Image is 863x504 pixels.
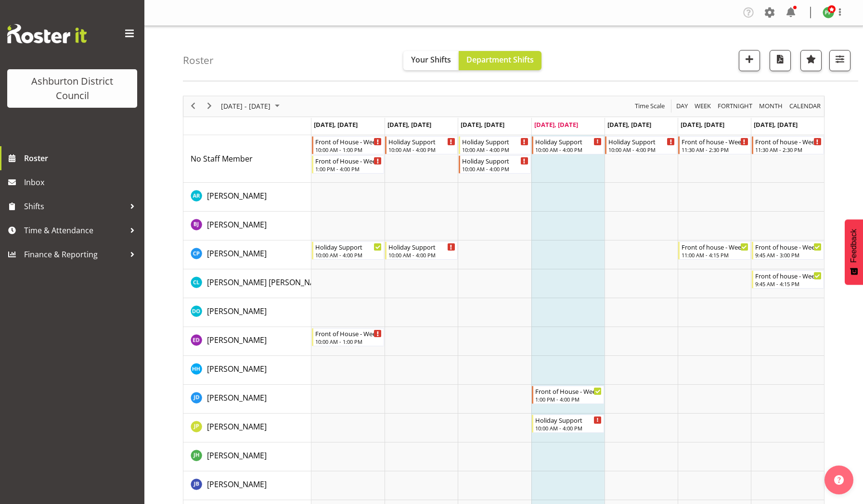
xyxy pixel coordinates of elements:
button: Download a PDF of the roster according to the set date range. [770,50,791,71]
div: Front of house - Weekend Volunteer [682,137,748,146]
span: [DATE], [DATE] [681,120,724,129]
div: Front of House - Weekday [315,328,382,338]
button: October 2025 [219,100,284,112]
img: help-xxl-2.png [834,475,844,485]
a: [PERSON_NAME] [207,248,267,259]
div: No Staff Member"s event - Holiday Support Begin From Tuesday, September 30, 2025 at 10:00:00 AM G... [385,136,457,154]
span: Feedback [850,229,858,263]
span: Time Scale [634,100,666,112]
a: [PERSON_NAME] [207,305,267,317]
button: Your Shifts [403,51,459,70]
div: Front of house - Weekend [755,271,822,280]
button: Add a new shift [739,50,760,71]
span: Inbox [24,175,140,189]
button: Department Shifts [459,51,541,70]
div: Ashburton District Council [17,74,128,103]
button: Fortnight [716,100,754,112]
div: No Staff Member"s event - Front of house - Weekend Volunteer Begin From Saturday, October 4, 2025... [678,136,750,154]
td: No Staff Member resource [183,135,311,183]
div: No Staff Member"s event - Holiday Support Begin From Wednesday, October 1, 2025 at 10:00:00 AM GM... [459,136,531,154]
div: Holiday Support [462,156,528,165]
div: Holiday Support [388,242,455,252]
div: 9:45 AM - 4:15 PM [755,280,822,288]
div: Front of House - Weekday [535,386,602,396]
div: Front of house - Weekend Volunteer [755,137,822,146]
img: Rosterit website logo [7,24,87,43]
span: [PERSON_NAME] [207,335,267,345]
span: Your Shifts [411,54,451,65]
span: Time & Attendance [24,223,125,238]
div: No Staff Member"s event - Holiday Support Begin From Wednesday, October 1, 2025 at 10:00:00 AM GM... [459,155,531,174]
span: Shifts [24,199,125,214]
a: [PERSON_NAME] [207,479,267,490]
a: [PERSON_NAME] [207,363,267,375]
div: 10:00 AM - 4:00 PM [535,146,602,153]
div: 10:00 AM - 4:00 PM [315,251,382,259]
button: Next [203,100,216,112]
span: [DATE], [DATE] [314,120,358,129]
div: 1:00 PM - 4:00 PM [315,165,382,173]
div: 10:00 AM - 4:00 PM [535,424,602,432]
td: Jackie Driver resource [183,385,311,414]
div: 9:45 AM - 3:00 PM [755,251,822,259]
a: [PERSON_NAME] [PERSON_NAME] [207,277,328,288]
div: Holiday Support [535,137,602,146]
span: [DATE], [DATE] [754,120,798,129]
div: Esther Deans"s event - Front of House - Weekday Begin From Monday, September 29, 2025 at 10:00:00... [312,328,384,346]
div: No Staff Member"s event - Holiday Support Begin From Friday, October 3, 2025 at 10:00:00 AM GMT+1... [605,136,677,154]
span: No Staff Member [191,153,253,164]
div: 10:00 AM - 4:00 PM [608,146,675,153]
div: No Staff Member"s event - Front of house - Weekend Volunteer Begin From Sunday, October 5, 2025 a... [752,136,824,154]
span: [PERSON_NAME] [207,364,267,374]
div: Front of house - Weekend [682,242,748,252]
span: Fortnight [717,100,753,112]
td: Esther Deans resource [183,327,311,356]
div: Front of House - Weekday [315,137,382,146]
span: [PERSON_NAME] [207,306,267,316]
div: No Staff Member"s event - Front of House - Weekday Begin From Monday, September 29, 2025 at 1:00:... [312,155,384,174]
button: Timeline Day [675,100,690,112]
button: Timeline Month [758,100,785,112]
div: next period [201,96,218,116]
a: [PERSON_NAME] [207,219,267,230]
a: [PERSON_NAME] [207,190,267,202]
td: Jean Butt resource [183,471,311,500]
div: Charin Phumcharoen"s event - Front of house - Weekend Begin From Saturday, October 4, 2025 at 11:... [678,241,750,260]
td: Denise O'Halloran resource [183,298,311,327]
span: [DATE] - [DATE] [220,100,271,112]
span: [PERSON_NAME] [207,248,267,259]
td: Barbara Jaine resource [183,212,311,240]
span: Month [758,100,784,112]
img: polly-price11030.jpg [823,7,834,18]
span: Finance & Reporting [24,247,125,262]
td: Charin Phumcharoen resource [183,240,311,269]
div: 11:00 AM - 4:15 PM [682,251,748,259]
div: 10:00 AM - 4:00 PM [462,146,528,153]
div: 10:00 AM - 1:00 PM [315,338,382,345]
span: Day [675,100,689,112]
div: 1:00 PM - 4:00 PM [535,395,602,403]
span: [DATE], [DATE] [387,120,431,129]
div: No Staff Member"s event - Holiday Support Begin From Thursday, October 2, 2025 at 10:00:00 AM GMT... [532,136,604,154]
div: Charin Phumcharoen"s event - Holiday Support Begin From Monday, September 29, 2025 at 10:00:00 AM... [312,241,384,260]
span: [PERSON_NAME] [207,392,267,403]
div: Jackie Driver"s event - Front of House - Weekday Begin From Thursday, October 2, 2025 at 1:00:00 ... [532,386,604,404]
div: previous period [185,96,201,116]
div: 10:00 AM - 1:00 PM [315,146,382,153]
div: Connor Lysaght"s event - Front of house - Weekend Begin From Sunday, October 5, 2025 at 9:45:00 A... [752,270,824,289]
h4: Roster [183,55,214,66]
span: [PERSON_NAME] [207,450,267,461]
span: Week [694,100,712,112]
div: Charin Phumcharoen"s event - Holiday Support Begin From Tuesday, September 30, 2025 at 10:00:00 A... [385,241,457,260]
div: 10:00 AM - 4:00 PM [462,165,528,173]
div: Holiday Support [535,415,602,425]
div: Front of house - Weekend [755,242,822,252]
td: Hannah Herbert-Olsen resource [183,356,311,385]
span: Department Shifts [466,54,534,65]
a: [PERSON_NAME] [207,334,267,346]
div: 11:30 AM - 2:30 PM [755,146,822,153]
button: Month [788,100,823,112]
span: [DATE], [DATE] [534,120,578,129]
